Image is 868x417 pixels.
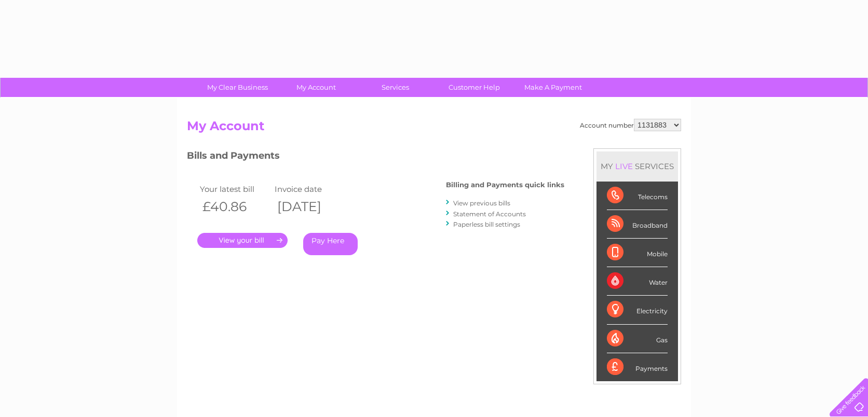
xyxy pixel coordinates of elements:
div: Broadband [607,210,668,239]
a: View previous bills [453,199,510,207]
div: Account number [580,119,681,131]
a: My Clear Business [195,78,280,97]
td: Your latest bill [197,182,272,196]
a: Pay Here [303,233,358,255]
div: Payments [607,353,668,381]
a: My Account [274,78,359,97]
a: Statement of Accounts [453,210,526,218]
td: Invoice date [272,182,347,196]
div: LIVE [613,161,635,171]
h4: Billing and Payments quick links [446,181,564,189]
th: £40.86 [197,196,272,217]
h3: Bills and Payments [187,148,564,166]
a: Services [352,78,438,97]
a: . [197,233,288,248]
a: Make A Payment [510,78,596,97]
div: Mobile [607,239,668,267]
h2: My Account [187,119,681,138]
div: Gas [607,325,668,353]
div: Telecoms [607,182,668,210]
div: MY SERVICES [596,151,678,181]
a: Paperless bill settings [453,220,520,228]
div: Water [607,267,668,296]
a: Customer Help [431,78,517,97]
th: [DATE] [272,196,347,217]
div: Electricity [607,296,668,324]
